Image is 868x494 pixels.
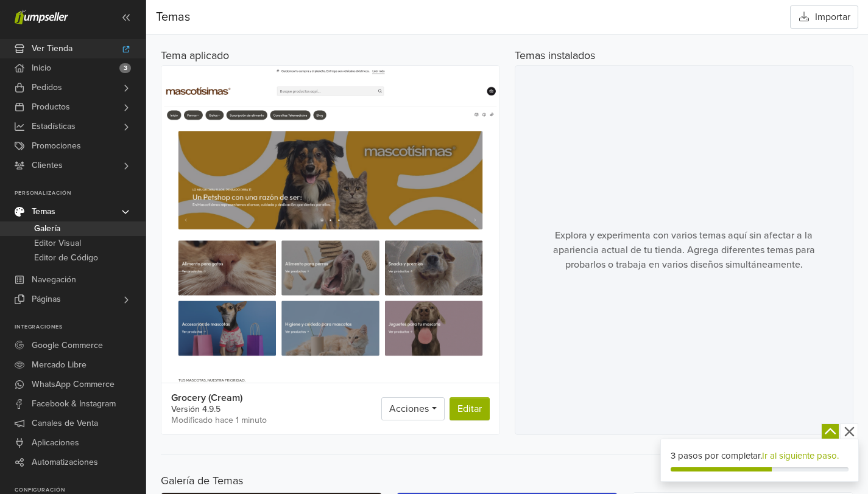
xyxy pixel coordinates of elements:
[171,416,267,425] span: 2025-08-28 20:00
[32,336,103,355] span: Google Commerce
[119,63,131,73] span: 3
[171,405,221,414] a: Versión 4.9.5
[389,403,429,415] span: Acciones
[32,290,61,309] span: Páginas
[32,39,72,58] span: Ver Tienda
[762,450,839,461] a: Ir al siguiente paso.
[450,397,490,420] a: Editar
[34,221,60,236] span: Galería
[32,136,81,156] span: Promociones
[161,49,500,63] h5: Tema aplicado
[32,414,98,433] span: Canales de Venta
[32,433,79,453] span: Aplicaciones
[15,190,146,197] p: Personalización
[32,355,86,375] span: Mercado Libre
[32,202,55,221] span: Temas
[34,236,81,251] span: Editor Visual
[381,397,444,420] a: Acciones
[671,449,849,463] div: 3 pasos por completar.
[32,394,116,414] span: Facebook & Instagram
[32,78,62,97] span: Pedidos
[156,10,190,24] span: Temas
[32,453,98,472] span: Automatizaciones
[515,49,595,63] h5: Temas instalados
[15,487,146,494] p: Configuración
[32,270,76,290] span: Navegación
[790,5,858,29] button: Importar
[32,97,70,117] span: Productos
[171,393,267,403] span: Grocery (Cream)
[32,117,76,136] span: Estadísticas
[32,156,63,175] span: Clientes
[15,324,146,331] p: Integraciones
[32,375,115,394] span: WhatsApp Commerce
[32,58,51,78] span: Inicio
[161,475,853,488] h5: Galería de Temas
[515,65,854,435] div: Explora y experimenta con varios temas aquí sin afectar a la apariencia actual de tu tienda. Agre...
[34,251,98,265] span: Editor de Código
